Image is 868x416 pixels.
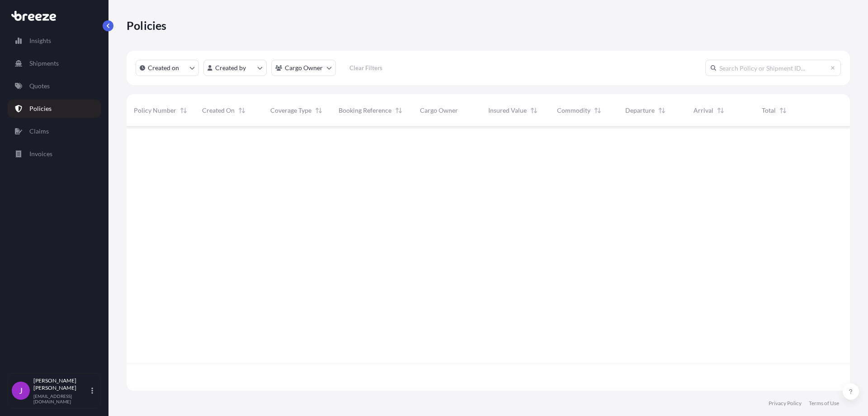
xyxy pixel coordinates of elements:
[393,105,404,116] button: Sort
[29,127,49,136] p: Claims
[127,18,167,33] p: Policies
[625,106,655,115] span: Departure
[19,386,23,395] span: J
[8,77,101,95] a: Quotes
[340,61,391,75] button: Clear Filters
[134,106,176,115] span: Policy Number
[29,149,52,158] p: Invoices
[136,60,199,76] button: createdOn Filter options
[762,106,776,115] span: Total
[8,122,101,140] a: Claims
[349,63,382,72] p: Clear Filters
[656,105,667,116] button: Sort
[29,81,50,91] p: Quotes
[693,106,713,115] span: Arrival
[178,105,189,116] button: Sort
[215,63,246,72] p: Created by
[148,63,179,72] p: Created on
[488,106,527,115] span: Insured Value
[8,145,101,163] a: Invoices
[715,105,726,116] button: Sort
[809,400,839,407] a: Terms of Use
[202,106,235,115] span: Created On
[270,106,311,115] span: Coverage Type
[29,59,59,68] p: Shipments
[285,63,323,72] p: Cargo Owner
[33,377,90,392] p: [PERSON_NAME] [PERSON_NAME]
[769,400,802,407] a: Privacy Policy
[528,105,539,116] button: Sort
[705,60,841,76] input: Search Policy or Shipment ID...
[778,105,788,116] button: Sort
[313,105,324,116] button: Sort
[8,100,101,118] a: Policies
[271,60,336,76] button: cargoOwner Filter options
[29,104,52,113] p: Policies
[236,105,247,116] button: Sort
[8,32,101,50] a: Insights
[203,60,267,76] button: createdBy Filter options
[339,106,392,115] span: Booking Reference
[557,106,590,115] span: Commodity
[592,105,603,116] button: Sort
[8,54,101,72] a: Shipments
[29,36,51,45] p: Insights
[33,393,90,404] p: [EMAIL_ADDRESS][DOMAIN_NAME]
[420,106,458,115] span: Cargo Owner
